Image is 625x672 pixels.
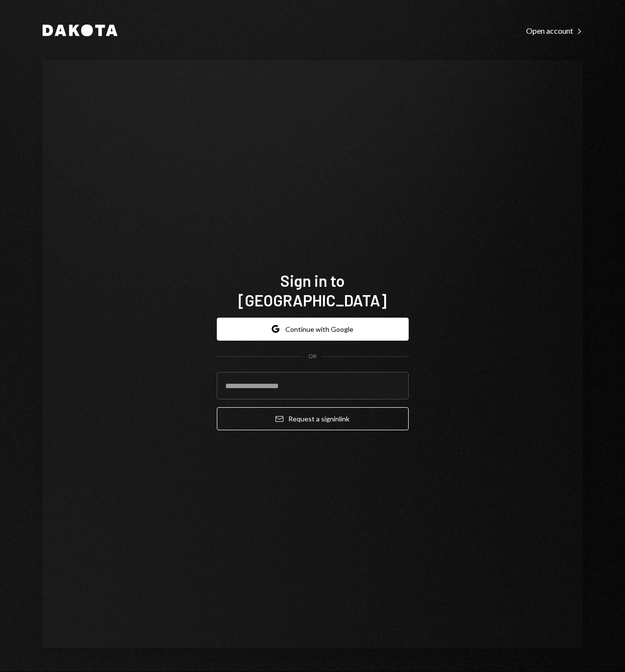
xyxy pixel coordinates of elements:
[217,271,409,310] h1: Sign in to [GEOGRAPHIC_DATA]
[526,26,583,36] div: Open account
[526,25,583,36] a: Open account
[217,407,409,430] button: Request a signinlink
[308,352,317,361] div: OR
[217,318,409,341] button: Continue with Google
